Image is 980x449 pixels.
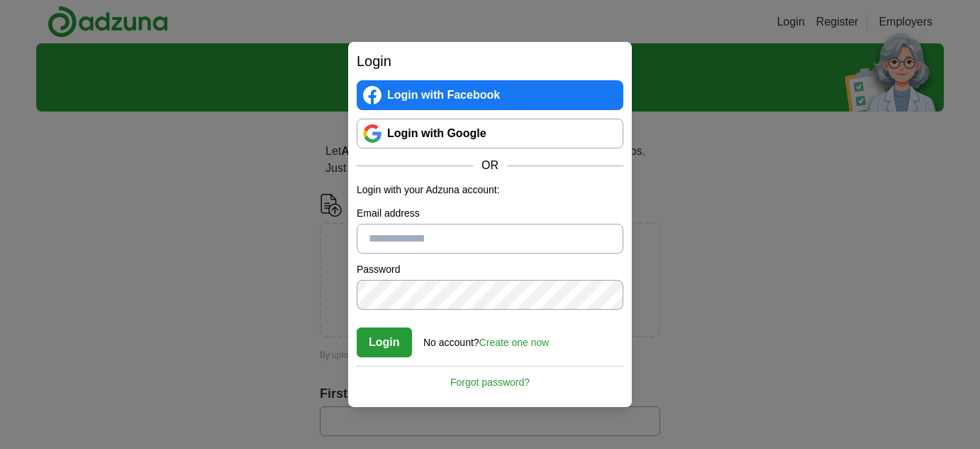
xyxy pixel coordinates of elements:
div: No account? [423,327,549,350]
a: Forgot password? [357,366,623,390]
label: Password [357,262,623,277]
button: Login [357,328,412,357]
a: Login with Google [357,119,623,148]
h2: Login [357,50,623,72]
a: Create one now [479,337,550,348]
a: Login with Facebook [357,80,623,110]
p: Login with your Adzuna account: [357,183,623,198]
label: Email address [357,206,623,221]
span: OR [473,157,507,174]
